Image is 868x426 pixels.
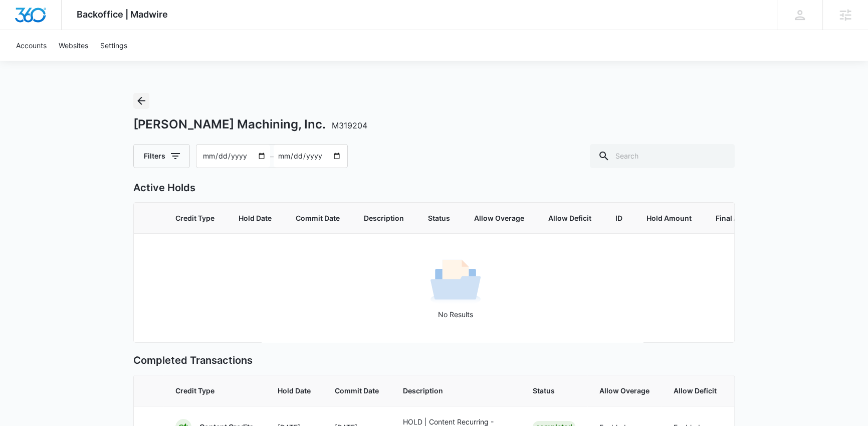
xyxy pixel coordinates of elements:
[615,213,622,223] span: ID
[133,117,367,132] h1: [PERSON_NAME] Machining, Inc.
[270,151,274,162] span: –
[430,256,481,307] img: No Results
[133,353,735,368] p: Completed Transactions
[474,213,524,223] span: Allow Overage
[133,180,735,195] p: Active Holds
[646,213,692,223] span: Hold Amount
[332,120,367,130] span: M319204
[428,213,450,223] span: Status
[296,213,340,223] span: Commit Date
[403,385,509,396] span: Description
[77,9,168,20] span: Backoffice | Madwire
[133,93,149,109] button: Back
[239,213,272,223] span: Hold Date
[364,213,404,223] span: Description
[533,385,575,396] span: Status
[548,213,591,223] span: Allow Deficit
[94,30,133,61] a: Settings
[590,144,735,168] input: Search
[10,30,53,61] a: Accounts
[599,385,649,396] span: Allow Overage
[53,30,94,61] a: Websites
[674,385,717,396] span: Allow Deficit
[716,213,761,223] span: Final Amount
[134,309,777,320] p: No Results
[175,385,254,396] span: Credit Type
[278,385,311,396] span: Hold Date
[133,144,190,168] button: Filters
[175,213,214,223] span: Credit Type
[335,385,379,396] span: Commit Date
